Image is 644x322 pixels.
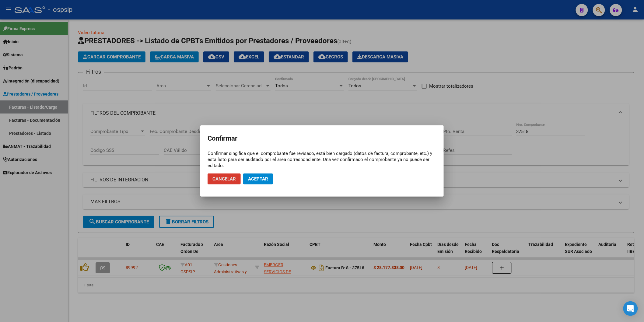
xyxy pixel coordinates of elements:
[212,176,236,182] span: Cancelar
[248,176,268,182] span: Aceptar
[243,173,273,184] button: Aceptar
[208,173,241,184] button: Cancelar
[208,133,436,144] h2: Confirmar
[623,301,638,316] div: Open Intercom Messenger
[208,150,436,169] div: Confirmar singifica que el comprobante fue revisado, está bien cargado (datos de factura, comprob...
